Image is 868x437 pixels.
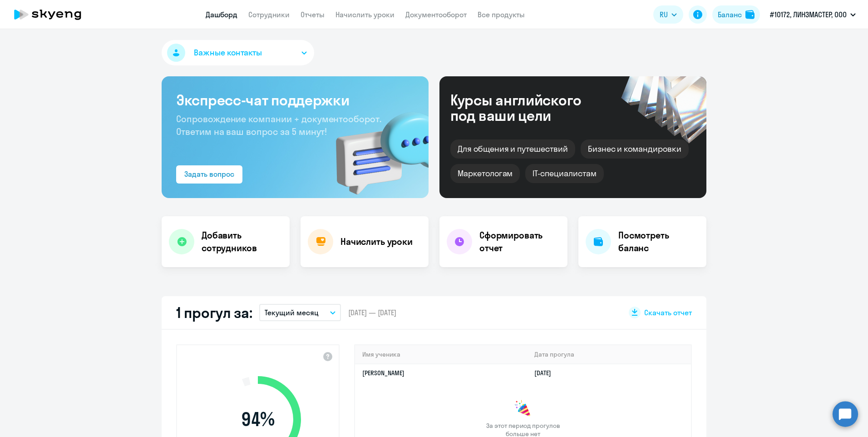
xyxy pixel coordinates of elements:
a: Сотрудники [248,10,290,19]
button: RU [653,5,683,24]
button: Задать вопрос [176,165,242,184]
a: Все продукты [478,10,525,19]
th: Имя ученика [355,345,527,364]
p: #10172, ЛИНЗМАСТЕР, ООО [770,9,847,20]
a: Документооборот [405,10,467,19]
a: Отчеты [301,10,325,19]
a: [DATE] [534,369,558,377]
div: Баланс [718,9,742,20]
h4: Сформировать отчет [479,229,560,254]
span: RU [660,9,668,20]
div: IT-специалистам [525,164,603,183]
span: 94 % [206,408,310,430]
h4: Посмотреть баланс [618,229,699,254]
h3: Экспресс-чат поддержки [176,91,414,109]
div: Маркетологам [450,164,520,183]
h4: Начислить уроки [340,235,413,248]
h2: 1 прогул за: [176,303,252,322]
span: [DATE] — [DATE] [348,308,396,318]
button: Текущий месяц [259,304,341,321]
img: congrats [514,400,532,418]
div: Курсы английского под ваши цели [450,92,606,123]
img: bg-img [323,96,429,198]
button: Важные контакты [162,40,314,65]
div: Бизнес и командировки [581,139,689,159]
p: Текущий месяц [265,307,319,318]
span: Скачать отчет [644,308,692,318]
th: Дата прогула [527,345,691,364]
h4: Добавить сотрудников [202,229,282,254]
a: [PERSON_NAME] [362,369,404,377]
button: #10172, ЛИНЗМАСТЕР, ООО [765,4,860,25]
button: Балансbalance [712,5,760,24]
div: Для общения и путешествий [450,139,575,159]
span: Сопровождение компании + документооборот. Ответим на ваш вопрос за 5 минут! [176,113,381,137]
div: Задать вопрос [184,169,234,179]
img: balance [745,10,755,19]
a: Начислить уроки [335,10,395,19]
a: Дашборд [206,10,237,19]
span: Важные контакты [194,47,262,59]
